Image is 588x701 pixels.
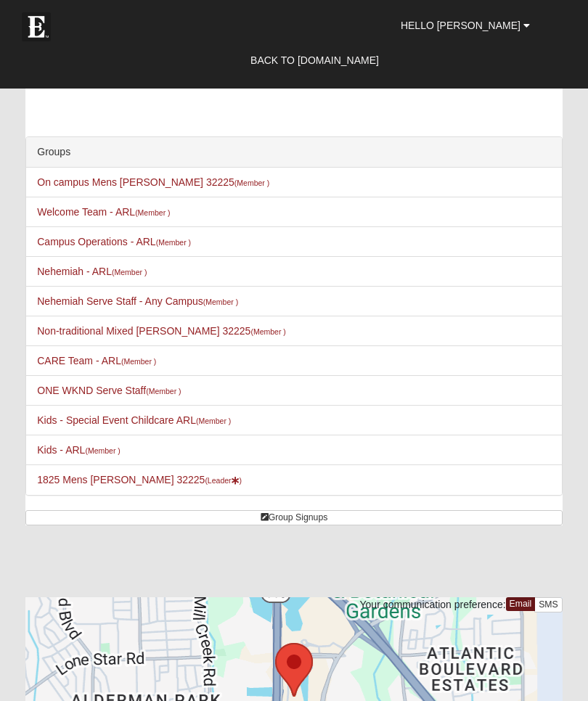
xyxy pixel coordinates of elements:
a: Nehemiah Serve Staff - Any Campus(Member ) [37,295,238,307]
a: Hello [PERSON_NAME] [390,7,541,44]
a: Campus Operations - ARL(Member ) [37,236,191,247]
a: On campus Mens [PERSON_NAME] 32225(Member ) [37,176,269,188]
a: Email [506,597,536,611]
a: CARE Team - ARL(Member ) [37,355,156,366]
img: Eleven22 logo [22,12,51,41]
span: Hello [PERSON_NAME] [401,20,520,31]
a: SMS [534,597,563,612]
a: Kids - Special Event Childcare ARL(Member ) [37,414,231,426]
small: (Member ) [135,208,170,217]
small: (Member ) [250,327,285,336]
small: (Member ) [156,238,191,247]
a: Back to [DOMAIN_NAME] [240,42,390,78]
a: Welcome Team - ARL(Member ) [37,206,170,218]
small: (Member ) [146,387,181,395]
a: Kids - ARL(Member ) [37,444,121,456]
small: (Member ) [234,179,269,187]
a: ONE WKND Serve Staff(Member ) [37,385,181,396]
a: Nehemiah - ARL(Member ) [37,266,147,277]
a: Group Signups [25,510,563,525]
small: (Member ) [121,357,156,366]
a: Non-traditional Mixed [PERSON_NAME] 32225(Member ) [37,325,286,337]
small: (Member ) [112,268,147,276]
span: Your communication preference: [360,599,506,610]
small: (Leader ) [205,476,242,485]
small: (Member ) [203,298,238,306]
small: (Member ) [85,446,120,455]
div: Groups [26,137,562,168]
small: (Member ) [196,417,231,425]
a: 1825 Mens [PERSON_NAME] 32225(Leader) [37,474,242,485]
